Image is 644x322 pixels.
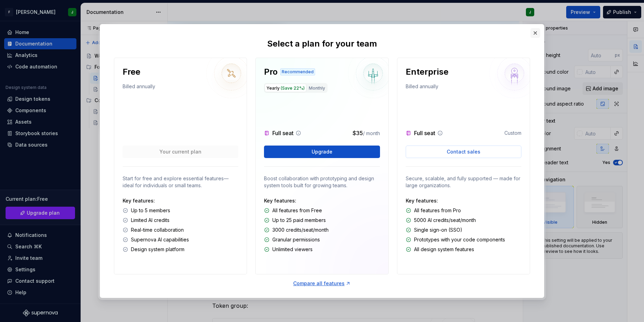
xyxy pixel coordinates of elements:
p: Billed annually [406,83,438,93]
p: All features from Pro [414,207,461,214]
p: Up to 25 paid members [272,217,326,224]
button: Upgrade [264,146,380,158]
p: 5000 AI credits/seat/month [414,217,476,224]
p: Custom [504,130,521,137]
span: Contact sales [447,148,480,155]
p: Single sign-on (SSO) [414,226,462,233]
p: Granular permissions [272,236,320,243]
a: Compare all features [293,280,351,287]
p: All features from Free [272,207,322,214]
span: (Save 22%) [281,85,305,91]
p: Real-time collaboration [131,226,184,233]
p: Design system platform [131,246,184,253]
button: Monthly [307,84,327,92]
p: Enterprise [406,66,448,77]
p: Up to 5 members [131,207,170,214]
span: / month [363,130,380,136]
p: Limited AI credits [131,217,170,224]
span: $35 [353,130,363,137]
p: Secure, scalable, and fully supported — made for large organizations. [406,175,521,189]
div: Recommended [280,68,315,75]
p: Full seat [414,129,435,137]
p: Select a plan for your team [267,38,377,49]
p: Key features: [406,197,521,204]
p: Start for free and explore essential features—ideal for individuals or small teams. [123,175,238,189]
p: All design system features [414,246,474,253]
button: Yearly [265,84,306,92]
span: Upgrade [312,148,332,155]
p: Boost collaboration with prototyping and design system tools built for growing teams. [264,175,380,189]
p: Free [123,66,140,77]
p: Key features: [123,197,238,204]
p: Unlimited viewers [272,246,313,253]
p: 3000 credits/seat/month [272,226,329,233]
p: Supernova AI capabilities [131,236,189,243]
a: Contact sales [406,146,521,158]
p: Prototypes with your code components [414,236,505,243]
p: Full seat [272,129,294,137]
p: Billed annually [123,83,155,93]
p: Key features: [264,197,380,204]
